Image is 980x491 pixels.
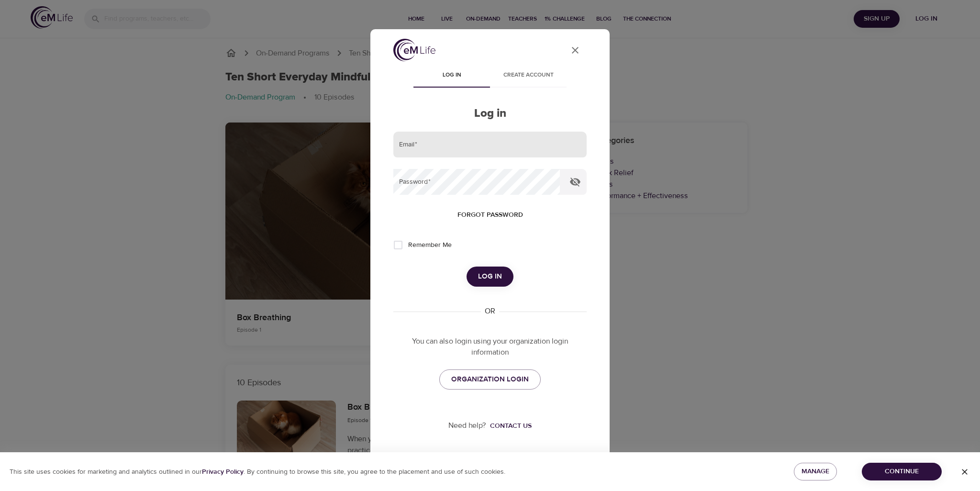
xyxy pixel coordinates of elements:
[408,240,452,250] span: Remember Me
[393,65,587,88] div: disabled tabs example
[496,70,561,80] span: Create account
[564,39,587,62] button: close
[478,270,502,283] span: Log in
[451,373,529,386] span: ORGANIZATION LOGIN
[457,209,523,221] span: Forgot password
[869,466,934,478] span: Continue
[419,70,484,80] span: Log in
[202,468,244,476] b: Privacy Policy
[393,336,587,358] p: You can also login using your organization login information
[439,369,541,390] a: ORGANIZATION LOGIN
[481,306,499,317] div: OR
[393,107,587,121] h2: Log in
[802,466,829,478] span: Manage
[448,420,486,431] p: Need help?
[393,39,435,61] img: logo
[490,421,532,431] div: Contact us
[467,267,513,287] button: Log in
[454,206,527,224] button: Forgot password
[486,421,532,431] a: Contact us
